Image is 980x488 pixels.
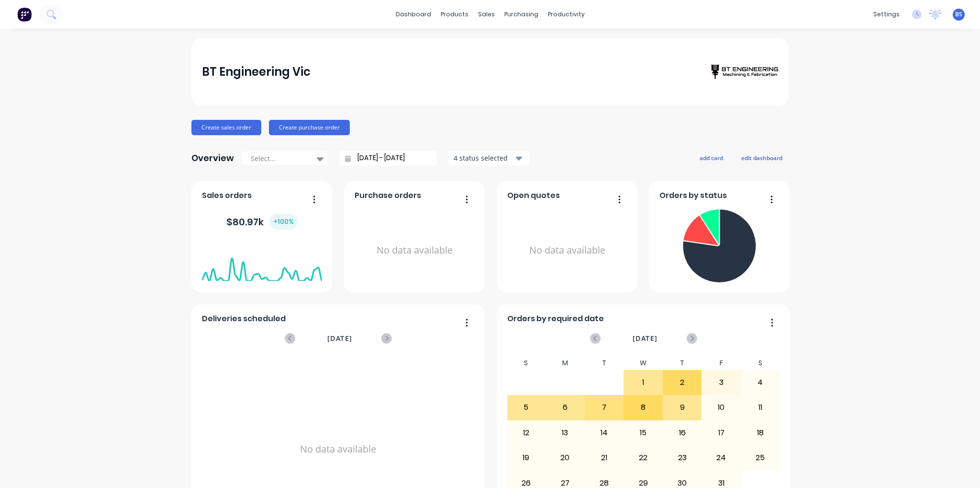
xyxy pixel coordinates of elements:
[269,120,350,135] button: Create purchase order
[473,7,500,22] div: sales
[624,356,663,370] div: W
[663,371,702,395] div: 2
[448,151,530,165] button: 4 status selected
[702,356,741,370] div: F
[585,421,624,445] div: 14
[391,7,436,22] a: dashboard
[585,446,624,470] div: 21
[546,395,584,419] div: 6
[436,7,473,22] div: products
[327,333,352,344] span: [DATE]
[546,421,584,445] div: 13
[633,333,657,344] span: [DATE]
[659,190,727,201] span: Orders by status
[191,120,261,135] button: Create sales order
[702,446,740,470] div: 24
[507,205,627,296] div: No data available
[546,446,584,470] div: 20
[624,395,662,419] div: 8
[702,371,740,395] div: 3
[741,421,780,445] div: 18
[741,371,780,395] div: 4
[693,151,729,164] button: add card
[202,190,252,201] span: Sales orders
[585,395,624,419] div: 7
[663,356,702,370] div: T
[543,7,590,22] div: productivity
[507,446,546,470] div: 19
[507,313,604,325] span: Orders by required date
[500,7,543,22] div: purchasing
[955,10,962,19] span: BS
[663,395,702,419] div: 9
[869,7,904,22] div: settings
[741,356,780,370] div: S
[663,446,702,470] div: 23
[507,356,546,370] div: S
[702,421,740,445] div: 17
[624,421,662,445] div: 15
[624,446,662,470] div: 22
[663,421,702,445] div: 16
[546,356,585,370] div: M
[741,446,780,470] div: 25
[202,62,311,81] div: BT Engineering Vic
[711,65,778,79] img: BT Engineering Vic
[355,205,475,296] div: No data available
[269,214,298,230] div: + 100 %
[507,421,546,445] div: 12
[735,151,789,164] button: edit dashboard
[17,7,32,22] img: Factory
[454,153,514,163] div: 4 status selected
[507,395,546,419] div: 5
[702,395,740,419] div: 10
[585,356,624,370] div: T
[226,214,298,230] div: $ 80.97k
[507,190,560,201] span: Open quotes
[624,371,662,395] div: 1
[741,395,780,419] div: 11
[191,149,234,168] div: Overview
[355,190,421,201] span: Purchase orders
